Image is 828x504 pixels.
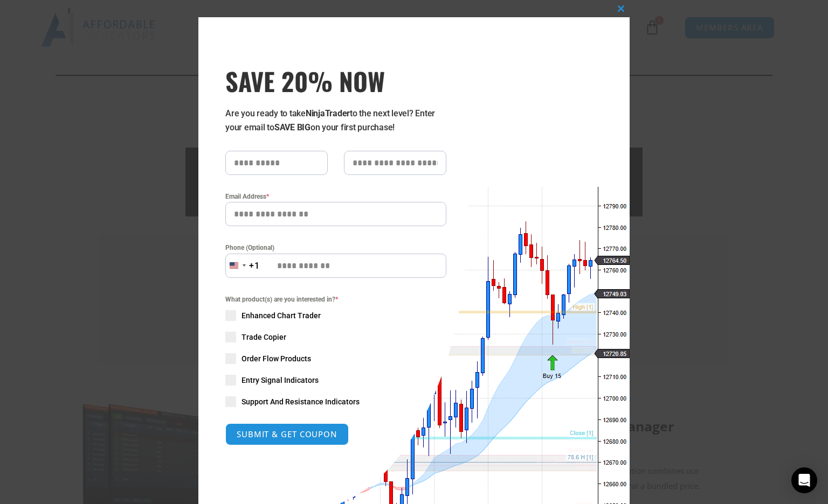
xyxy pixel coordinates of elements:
span: Entry Signal Indicators [241,375,319,386]
span: Trade Copier [241,332,286,342]
span: Enhanced Chart Trader [241,310,321,321]
label: Entry Signal Indicators [225,375,446,386]
span: What product(s) are you interested in? [225,294,446,305]
label: Phone (Optional) [225,242,446,253]
strong: NinjaTrader [306,108,350,118]
span: Support And Resistance Indicators [241,396,360,407]
button: Selected country [225,254,260,278]
label: Order Flow Products [225,353,446,364]
label: Trade Copier [225,332,446,342]
label: Email Address [225,191,446,202]
p: Are you ready to take to the next level? Enter your email to on your first purchase! [225,107,446,135]
span: Order Flow Products [241,353,311,364]
button: SUBMIT & GET COUPON [225,423,349,445]
div: +1 [249,259,260,273]
label: Enhanced Chart Trader [225,310,446,321]
strong: SAVE BIG [274,122,310,132]
span: SAVE 20% NOW [225,66,446,96]
div: Open Intercom Messenger [791,467,817,493]
label: Support And Resistance Indicators [225,396,446,407]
